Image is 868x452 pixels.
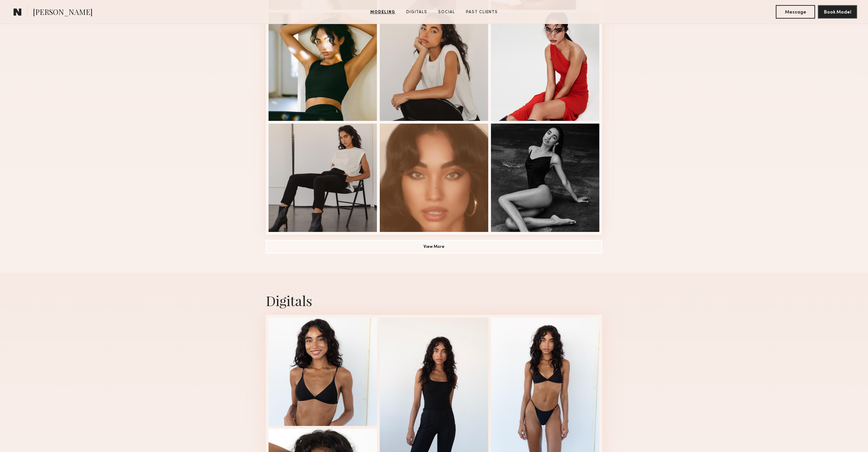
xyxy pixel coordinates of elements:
[435,9,458,15] a: Social
[368,9,398,15] a: Modeling
[818,9,857,15] a: Book Model
[403,9,430,15] a: Digitals
[463,9,500,15] a: Past Clients
[266,240,602,254] button: View More
[33,7,93,19] span: [PERSON_NAME]
[818,5,857,19] button: Book Model
[266,292,602,309] div: Digitals
[776,5,815,19] button: Message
